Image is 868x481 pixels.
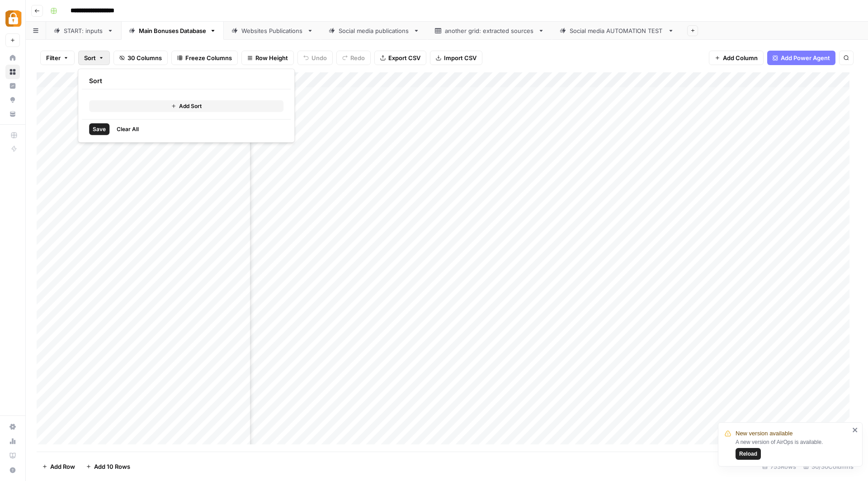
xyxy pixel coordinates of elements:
a: START: inputs [46,22,121,40]
span: Save [93,125,106,133]
span: Undo [311,53,327,62]
span: Freeze Columns [185,53,232,62]
div: Main Bonuses Database [139,26,206,35]
img: Adzz Logo [5,10,22,27]
div: 753 Rows [759,459,800,474]
button: Import CSV [430,51,482,65]
div: Social media publications [339,26,410,35]
span: Add Row [50,462,75,471]
a: Home [5,51,20,65]
span: Add Power Agent [781,53,830,62]
a: Learning Hub [5,448,20,463]
a: Main Bonuses Database [121,22,224,40]
span: Reload [739,450,757,458]
button: Reload [736,448,761,460]
button: Add Row [37,459,80,474]
button: Sort [78,51,110,65]
a: Social media AUTOMATION TEST [552,22,682,40]
div: A new version of AirOps is available. [736,438,849,460]
span: Import CSV [444,53,476,62]
button: Export CSV [374,51,426,65]
span: Export CSV [388,53,420,62]
button: Undo [297,51,333,65]
button: Add Power Agent [767,51,835,65]
button: Help + Support [5,463,20,477]
button: Redo [336,51,371,65]
span: Redo [350,53,365,62]
span: Add 10 Rows [94,462,130,471]
button: 30 Columns [113,51,168,65]
a: Websites Publications [224,22,321,40]
span: 30 Columns [127,53,162,62]
button: Freeze Columns [171,51,238,65]
span: Sort [84,53,96,62]
div: another grid: extracted sources [445,26,534,35]
button: Save [89,123,109,135]
a: Usage [5,434,20,448]
button: Workspace: Adzz [5,7,20,30]
span: Row Height [255,53,288,62]
a: another grid: extracted sources [427,22,552,40]
button: Add Sort [89,100,283,112]
span: Add Column [723,53,758,62]
a: Settings [5,420,20,434]
button: Filter [40,51,75,65]
button: Add 10 Rows [80,459,136,474]
span: Add Sort [179,102,202,110]
button: Clear All [113,123,142,135]
a: Insights [5,79,20,93]
div: Websites Publications [241,26,303,35]
a: Opportunities [5,93,20,107]
div: Social media AUTOMATION TEST [570,26,664,35]
div: START: inputs [64,26,104,35]
span: Filter [46,53,61,62]
a: Social media publications [321,22,427,40]
a: Your Data [5,107,20,121]
div: Sort [82,73,291,90]
span: New version available [736,429,793,438]
button: close [852,426,859,434]
div: Sort [78,69,295,143]
button: Add Column [709,51,764,65]
button: Row Height [241,51,294,65]
div: 30/30 Columns [800,459,857,474]
a: Browse [5,65,20,79]
span: Clear All [117,125,139,133]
